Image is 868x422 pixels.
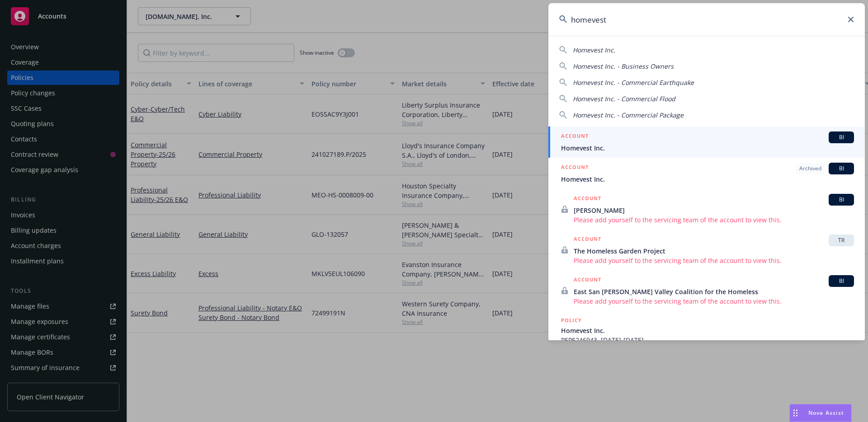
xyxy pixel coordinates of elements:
[832,164,850,173] span: BI
[561,163,589,173] h5: ACCOUNT
[573,94,675,103] span: Homevest Inc. - Commercial Flood
[548,127,865,158] a: ACCOUNTBIHomevest Inc.
[561,174,854,184] span: Homevest Inc.
[548,3,865,36] input: Search...
[548,158,865,189] a: ACCOUNTArchivedBIHomevest Inc.
[548,311,865,350] a: POLICYHomevest Inc.PEPE246943, [DATE]-[DATE]
[790,404,801,422] div: Drag to move
[574,256,854,265] span: Please add yourself to the servicing team of the account to view this.
[832,236,850,244] span: TR
[832,277,850,285] span: BI
[574,275,601,286] h5: ACCOUNT
[561,143,854,153] span: Homevest Inc.
[808,409,844,417] span: Nova Assist
[561,131,589,142] h5: ACCOUNT
[561,316,582,325] h5: POLICY
[573,111,684,119] span: Homevest Inc. - Commercial Package
[832,196,850,204] span: BI
[574,234,601,245] h5: ACCOUNT
[574,194,601,205] h5: ACCOUNT
[573,78,694,87] span: Homevest Inc. - Commercial Earthquake
[789,404,852,422] button: Nova Assist
[548,189,865,230] a: ACCOUNTBI[PERSON_NAME]Please add yourself to the servicing team of the account to view this.
[561,326,854,335] span: Homevest Inc.
[573,62,674,70] span: Homevest Inc. - Business Owners
[574,296,854,306] span: Please add yourself to the servicing team of the account to view this.
[548,230,865,270] a: ACCOUNTTRThe Homeless Garden ProjectPlease add yourself to the servicing team of the account to v...
[574,246,854,256] span: The Homeless Garden Project
[573,46,615,54] span: Homevest Inc.
[548,270,865,311] a: ACCOUNTBIEast San [PERSON_NAME] Valley Coalition for the HomelessPlease add yourself to the servi...
[574,206,854,215] span: [PERSON_NAME]
[561,335,854,345] span: PEPE246943, [DATE]-[DATE]
[832,133,850,141] span: BI
[574,215,854,225] span: Please add yourself to the servicing team of the account to view this.
[799,164,821,173] span: Archived
[574,287,854,296] span: East San [PERSON_NAME] Valley Coalition for the Homeless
